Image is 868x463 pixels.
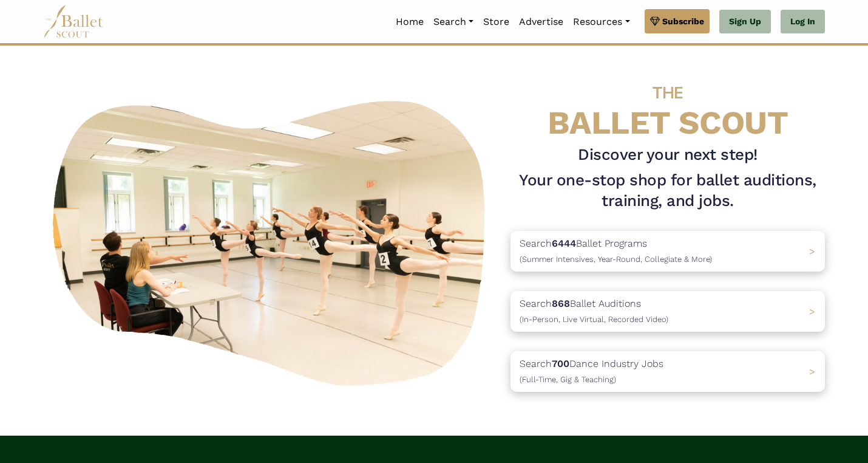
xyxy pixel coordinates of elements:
[653,83,683,103] span: THE
[568,9,634,35] a: Resources
[514,9,568,35] a: Advertise
[781,10,825,34] a: Log In
[510,351,825,392] a: Search700Dance Industry Jobs(Full-Time, Gig & Teaching) >
[510,145,825,165] h3: Discover your next step!
[520,236,712,267] p: Search Ballet Programs
[43,87,501,393] img: A group of ballerinas talking to each other in a ballet studio
[510,231,825,272] a: Search6444Ballet Programs(Summer Intensives, Year-Round, Collegiate & More)>
[719,10,771,34] a: Sign Up
[552,238,576,249] b: 6444
[391,9,429,35] a: Home
[650,15,660,28] img: gem.svg
[645,9,710,33] a: Subscribe
[510,170,825,211] h1: Your one-stop shop for ballet auditions, training, and jobs.
[552,298,570,309] b: 868
[520,375,616,384] span: (Full-Time, Gig & Teaching)
[662,15,704,28] span: Subscribe
[520,296,668,327] p: Search Ballet Auditions
[520,255,712,264] span: (Summer Intensives, Year-Round, Collegiate & More)
[429,9,478,35] a: Search
[478,9,514,35] a: Store
[552,358,569,369] b: 700
[520,356,663,387] p: Search Dance Industry Jobs
[809,245,815,257] span: >
[510,291,825,332] a: Search868Ballet Auditions(In-Person, Live Virtual, Recorded Video) >
[510,70,825,140] h4: BALLET SCOUT
[520,315,668,324] span: (In-Person, Live Virtual, Recorded Video)
[809,306,815,317] span: >
[809,366,815,377] span: >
